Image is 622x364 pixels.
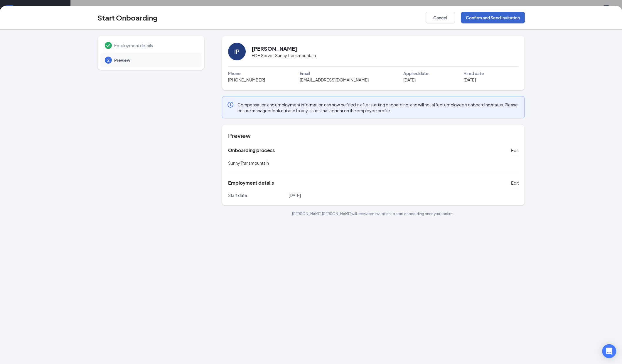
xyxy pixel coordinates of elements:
[511,178,518,188] button: Edit
[234,47,240,56] div: IP
[97,13,158,23] h3: Start Onboarding
[602,344,616,358] div: Open Intercom Messenger
[463,76,476,83] span: [DATE]
[114,42,196,48] span: Employment details
[300,70,310,76] span: Email
[461,12,525,23] button: Confirm and Send Invitation
[511,180,518,186] span: Edit
[300,76,369,83] span: [EMAIL_ADDRESS][DOMAIN_NAME]
[463,70,484,76] span: Hired date
[228,70,241,76] span: Phone
[107,57,109,63] span: 2
[105,42,112,49] svg: Checkmark
[227,101,234,108] svg: Info
[228,192,289,198] p: Start date
[114,57,196,63] span: Preview
[403,70,429,76] span: Applied date
[252,45,297,52] h2: [PERSON_NAME]
[228,147,275,154] h5: Onboarding process
[228,76,265,83] span: [PHONE_NUMBER]
[228,180,274,186] h5: Employment details
[222,211,525,216] p: [PERSON_NAME] [PERSON_NAME] will receive an invitation to start onboarding once you confirm.
[511,147,518,153] span: Edit
[237,102,520,113] span: Compensation and employment information can now be filled in after starting onboarding, and will ...
[252,52,316,59] span: FOH Server · Sunny Transmountain
[426,12,455,23] button: Cancel
[228,160,269,166] span: Sunny Transmountain
[289,192,373,198] p: [DATE]
[511,146,518,155] button: Edit
[403,76,416,83] span: [DATE]
[228,132,518,140] h4: Preview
